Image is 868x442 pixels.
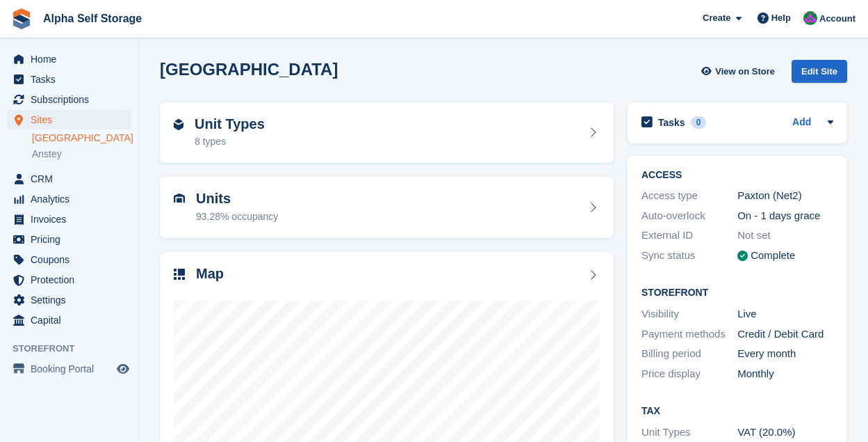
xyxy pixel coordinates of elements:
[641,346,737,362] div: Billing period
[195,116,265,132] h2: Unit Types
[32,148,131,161] a: Anstey
[7,110,131,129] a: menu
[658,116,685,129] h2: Tasks
[31,110,114,129] span: Sites
[31,250,114,269] span: Coupons
[7,210,131,229] a: menu
[792,60,847,88] a: Edit Site
[7,189,131,209] a: menu
[737,425,833,441] div: VAT (20.0%)
[699,60,780,83] a: View on Store
[771,11,791,25] span: Help
[641,406,833,417] h2: Tax
[31,270,114,290] span: Protection
[641,287,833,299] h2: Storefront
[7,169,131,189] a: menu
[174,269,185,280] img: map-icn-33ee37083ee616e46c38cad1a60f524a97daa1e2b2c8c0bc3eb3415660979fc1.svg
[641,188,737,204] div: Access type
[31,210,114,229] span: Invoices
[737,228,833,244] div: Not set
[7,250,131,269] a: menu
[737,366,833,382] div: Monthly
[641,208,737,224] div: Auto-overlock
[703,11,730,25] span: Create
[737,346,833,362] div: Every month
[13,342,138,356] span: Storefront
[174,194,185,203] img: unit-icn-7be61d7bf1b0ce9d3e12c5938cc71ed9869f7b940bace4675aadf7bd6d80202e.svg
[115,361,131,377] a: Preview store
[31,359,114,379] span: Booking Portal
[32,132,131,145] a: [GEOGRAPHIC_DATA]
[751,248,795,264] div: Complete
[195,134,265,149] div: 8 types
[641,248,737,264] div: Sync status
[737,326,833,342] div: Credit / Debit Card
[792,115,811,131] a: Add
[641,326,737,342] div: Payment methods
[7,290,131,310] a: menu
[31,189,114,209] span: Analytics
[174,119,183,130] img: unit-type-icn-2b2737a686de81e16bb02015468b77c625bbabd49415b5ef34ead5e3b44a266d.svg
[737,306,833,322] div: Live
[11,8,32,29] img: stora-icon-8386f47178a22dfd0bd8f6a31ec36ba5ce8667c1dd55bd0f319d3a0aa187defe.svg
[715,65,775,79] span: View on Store
[31,169,114,189] span: CRM
[31,90,114,109] span: Subscriptions
[196,210,278,224] div: 93.28% occupancy
[819,12,855,26] span: Account
[7,230,131,249] a: menu
[160,102,614,164] a: Unit Types 8 types
[160,60,338,79] h2: [GEOGRAPHIC_DATA]
[7,270,131,290] a: menu
[31,310,114,330] span: Capital
[641,306,737,322] div: Visibility
[31,70,114,89] span: Tasks
[38,7,147,30] a: Alpha Self Storage
[31,230,114,249] span: Pricing
[641,425,737,441] div: Unit Types
[31,49,114,69] span: Home
[7,90,131,109] a: menu
[737,208,833,224] div: On - 1 days grace
[641,170,833,181] h2: ACCESS
[196,191,278,207] h2: Units
[803,11,817,25] img: James Bambury
[7,49,131,69] a: menu
[691,116,707,129] div: 0
[641,228,737,244] div: External ID
[792,60,847,83] div: Edit Site
[7,70,131,89] a: menu
[31,290,114,310] span: Settings
[196,266,224,282] h2: Map
[160,177,614,238] a: Units 93.28% occupancy
[641,366,737,382] div: Price display
[7,310,131,330] a: menu
[7,359,131,379] a: menu
[737,188,833,204] div: Paxton (Net2)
